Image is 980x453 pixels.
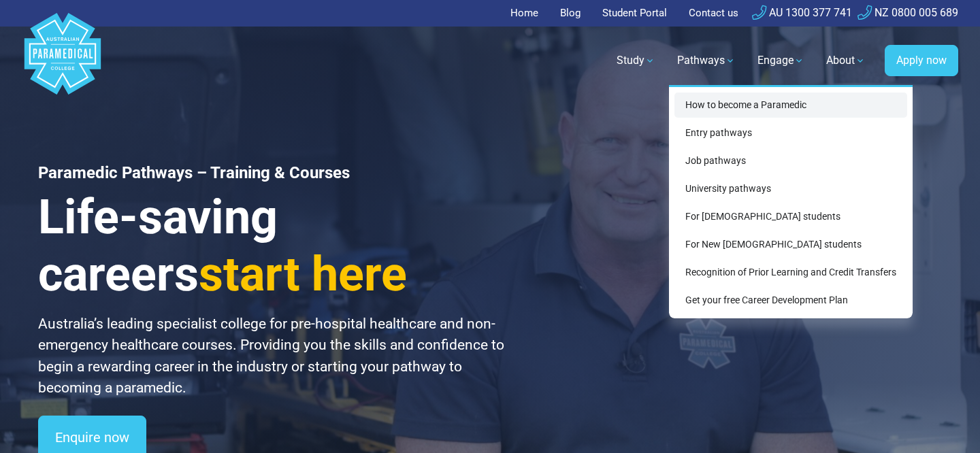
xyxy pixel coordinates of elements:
a: NZ 0800 005 689 [857,6,958,19]
a: Get your free Career Development Plan [674,288,907,313]
h3: Life-saving careers [38,188,506,303]
h1: Paramedic Pathways – Training & Courses [38,163,506,183]
a: Engage [749,41,813,80]
a: For New [DEMOGRAPHIC_DATA] students [674,232,907,257]
span: start here [199,246,407,302]
a: Job pathways [674,148,907,173]
a: Pathways [669,41,744,80]
div: Pathways [669,85,913,318]
a: Australian Paramedical College [22,27,103,95]
a: University pathways [674,176,907,201]
a: Entry pathways [674,120,907,146]
a: How to become a Paramedic [674,93,907,118]
a: About [818,41,874,80]
a: Apply now [885,45,958,76]
a: Recognition of Prior Learning and Credit Transfers [674,260,907,285]
p: Australia’s leading specialist college for pre-hospital healthcare and non-emergency healthcare c... [38,314,506,399]
a: AU 1300 377 741 [752,6,852,19]
a: Study [608,41,664,80]
a: For [DEMOGRAPHIC_DATA] students [674,204,907,229]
